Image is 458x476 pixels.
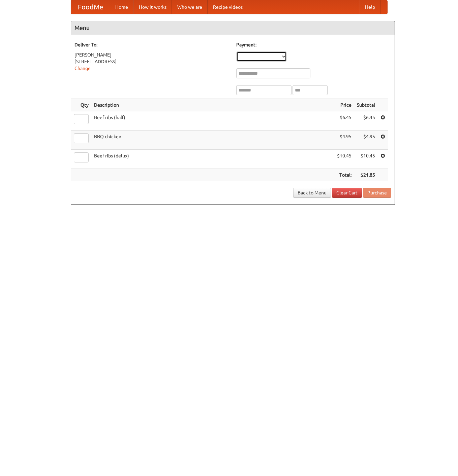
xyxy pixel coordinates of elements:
div: [PERSON_NAME] [74,51,230,58]
th: $21.85 [354,169,378,181]
td: $6.45 [354,111,378,131]
a: Back to Menu [293,188,331,198]
td: $4.95 [354,131,378,150]
td: Beef ribs (half) [91,111,334,131]
td: $4.95 [334,131,354,150]
th: Price [334,99,354,111]
a: Home [110,0,133,14]
a: Change [74,66,91,71]
th: Description [91,99,334,111]
a: Clear Cart [332,188,362,198]
th: Qty [71,99,91,111]
a: How it works [133,0,172,14]
th: Total: [334,169,354,181]
button: Purchase [363,188,391,198]
div: [STREET_ADDRESS] [74,58,230,65]
td: $10.45 [334,150,354,169]
td: BBQ chicken [91,131,334,150]
a: Who we are [172,0,208,14]
a: Recipe videos [208,0,248,14]
td: Beef ribs (delux) [91,150,334,169]
td: $10.45 [354,150,378,169]
td: $6.45 [334,111,354,131]
h4: Menu [71,21,395,35]
a: FoodMe [71,0,110,14]
a: Help [360,0,380,14]
h5: Payment: [236,41,391,48]
th: Subtotal [354,99,378,111]
h5: Deliver To: [74,41,230,48]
